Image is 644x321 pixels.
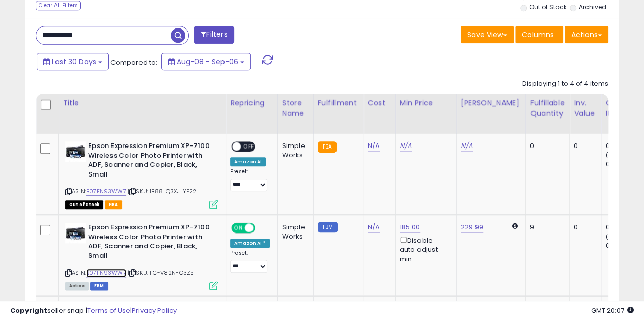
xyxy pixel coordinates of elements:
[10,306,47,315] strong: Copyright
[254,224,270,232] span: OFF
[579,3,606,11] label: Archived
[52,56,96,67] span: Last 30 Days
[605,151,620,159] small: (0%)
[65,200,103,209] span: All listings that are currently out of stock and unavailable for purchase on Amazon
[230,250,270,273] div: Preset:
[241,142,257,151] span: OFF
[282,223,305,241] div: Simple Works
[87,306,130,315] a: Terms of Use
[574,98,597,119] div: Inv. value
[282,141,305,160] div: Simple Works
[574,141,593,151] div: 0
[591,306,634,315] span: 2025-10-7 20:07 GMT
[65,141,218,208] div: ASIN:
[522,30,554,40] span: Columns
[232,224,245,232] span: ON
[461,141,473,151] a: N/A
[605,98,642,119] div: Ordered Items
[530,141,562,151] div: 0
[65,141,86,162] img: 41WGUW0XS7L._SL40_.jpg
[128,187,197,195] span: | SKU: 1B88-Q3XJ-YF22
[65,223,218,289] div: ASIN:
[400,222,420,232] a: 185.00
[318,98,359,108] div: Fulfillment
[88,141,212,182] b: Epson Expression Premium XP-7100 Wireless Color Photo Printer with ADF, Scanner and Copier, Black...
[522,79,608,89] div: Displaying 1 to 4 of 4 items
[37,53,109,70] button: Last 30 Days
[230,168,270,191] div: Preset:
[400,98,452,108] div: Min Price
[132,306,177,315] a: Privacy Policy
[86,187,126,196] a: B07FN93WW7
[461,222,483,232] a: 229.99
[318,222,338,232] small: FBM
[461,26,514,43] button: Save View
[530,223,562,232] div: 9
[128,269,194,277] span: | SKU: FC-V82N-C3Z5
[529,3,566,11] label: Out of Stock
[230,98,273,108] div: Repricing
[368,98,391,108] div: Cost
[177,56,238,67] span: Aug-08 - Sep-06
[36,1,81,10] div: Clear All Filters
[530,98,565,119] div: Fulfillable Quantity
[461,98,521,108] div: [PERSON_NAME]
[105,200,122,209] span: FBA
[88,223,212,263] b: Epson Expression Premium XP-7100 Wireless Color Photo Printer with ADF, Scanner and Copier, Black...
[400,141,412,151] a: N/A
[110,57,157,67] span: Compared to:
[161,53,251,70] button: Aug-08 - Sep-06
[10,306,177,316] div: seller snap | |
[194,26,234,44] button: Filters
[318,141,337,153] small: FBA
[65,223,86,243] img: 41WGUW0XS7L._SL40_.jpg
[400,235,449,264] div: Disable auto adjust min
[86,269,126,277] a: B07FN93WW7
[565,26,608,43] button: Actions
[282,98,309,119] div: Store Name
[65,282,89,290] span: All listings currently available for purchase on Amazon
[368,141,380,151] a: N/A
[368,222,380,232] a: N/A
[230,239,270,248] div: Amazon AI *
[515,26,563,43] button: Columns
[63,98,221,108] div: Title
[605,232,620,241] small: (0%)
[90,282,108,290] span: FBM
[574,223,593,232] div: 0
[230,157,266,166] div: Amazon AI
